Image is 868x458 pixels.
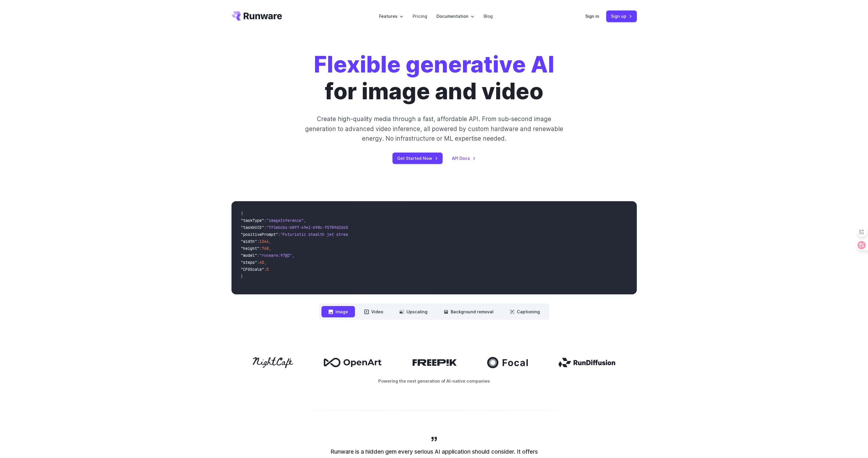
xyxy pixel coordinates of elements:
[606,10,637,22] a: Sign up
[292,253,294,258] span: ,
[264,225,266,230] span: :
[257,253,259,258] span: :
[278,232,280,237] span: :
[259,260,264,265] span: 40
[585,13,599,20] a: Sign in
[357,306,390,317] button: Video
[393,306,434,317] button: Upscaling
[280,232,492,237] span: "Futuristic stealth jet streaking through a neon-lit cityscape with glowing purple exhaust"
[257,260,259,265] span: :
[241,232,278,237] span: "positivePrompt"
[264,260,266,265] span: ,
[241,218,264,223] span: "taskType"
[413,13,427,20] a: Pricing
[264,218,266,223] span: :
[266,267,269,272] span: 5
[503,306,547,317] button: Captioning
[262,246,269,251] span: 768
[231,378,637,384] p: Powering the next generation of AI-native companies
[241,239,257,244] span: "width"
[437,306,501,317] button: Background removal
[266,218,304,223] span: "imageInference"
[304,114,564,143] p: Create high-quality media through a fast, affordable API. From sub-second image generation to adv...
[241,274,243,279] span: }
[264,267,266,272] span: :
[314,51,554,78] strong: Flexible generative AI
[314,51,554,105] h1: for image and video
[259,239,269,244] span: 1344
[266,225,355,230] span: "7f3ebcb6-b897-49e1-b98c-f5789d2d40d7"
[241,260,257,265] span: "steps"
[321,306,355,317] button: Image
[257,239,259,244] span: :
[241,211,243,216] span: {
[259,253,292,258] span: "runware:97@2"
[231,11,282,21] a: Go to /
[269,246,271,251] span: ,
[241,267,264,272] span: "CFGScale"
[241,246,259,251] span: "height"
[393,153,443,164] a: Get Started Now
[452,155,476,162] a: API Docs
[379,13,403,20] label: Features
[269,239,271,244] span: ,
[241,225,264,230] span: "taskUUID"
[241,253,257,258] span: "model"
[304,218,306,223] span: ,
[259,246,262,251] span: :
[484,13,493,20] a: Blog
[436,13,474,20] label: Documentation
